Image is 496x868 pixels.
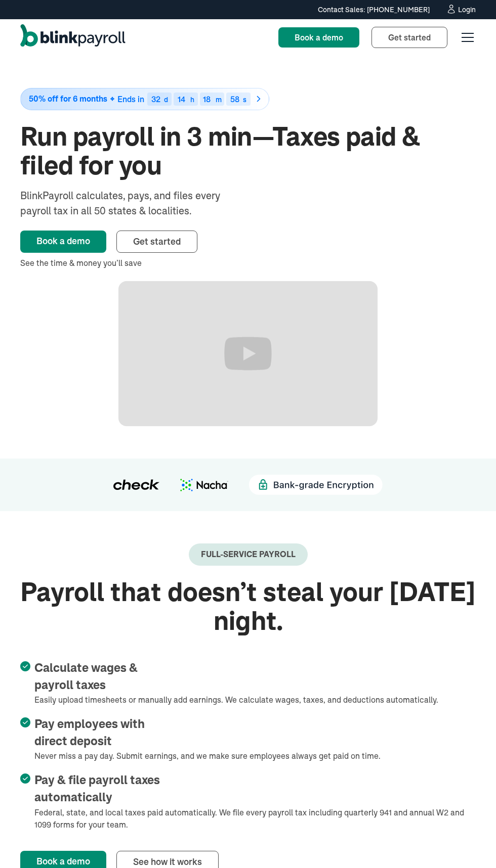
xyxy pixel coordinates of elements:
[201,550,296,559] div: Full-Service payroll
[230,94,239,104] span: 58
[20,122,476,180] h1: Run payroll in 3 min—Taxes paid & filed for you
[458,6,476,13] div: Login
[456,25,476,50] div: menu
[190,96,194,103] div: h
[20,231,106,253] a: Book a demo
[34,717,145,748] span: Pay employees with direct deposit
[203,94,211,104] span: 18
[34,661,138,692] span: Calculate wages & payroll taxes
[278,27,359,48] a: Book a demo
[20,24,126,51] a: home
[118,281,378,427] iframe: Run Payroll in 3 min with BlinkPayroll
[446,4,476,15] a: Login
[20,660,476,706] li: Easily upload timesheets or manually add earnings. We calculate wages, taxes, and deductions auto...
[116,231,197,253] a: Get started
[20,257,476,269] div: See the time & money you’ll save
[20,88,476,110] a: 50% off for 6 monthsEnds in32d14h18m58s
[20,578,476,635] h2: Payroll that doesn’t steal your [DATE] night.
[117,94,144,104] span: Ends in
[388,32,431,42] span: Get started
[20,188,247,218] div: BlinkPayroll calculates, pays, and files every payroll tax in all 50 states & localities.
[151,94,160,104] span: 32
[133,236,181,247] span: Get started
[371,27,447,48] a: Get started
[216,96,222,103] div: m
[178,94,185,104] span: 14
[243,96,246,103] div: s
[20,772,476,830] li: Federal, state, and local taxes paid automatically. We file every payroll tax including quarterly...
[318,5,430,15] div: Contact Sales: [PHONE_NUMBER]
[29,95,107,103] span: 50% off for 6 months
[164,96,168,103] div: d
[34,773,160,804] span: Pay & file payroll taxes automatically
[20,716,476,762] li: Never miss a pay day. Submit earnings, and we make sure employees always get paid on time.
[295,32,343,42] span: Book a demo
